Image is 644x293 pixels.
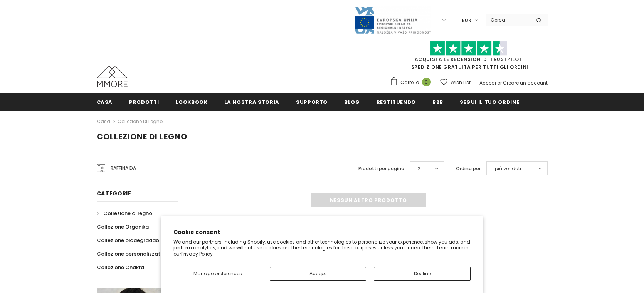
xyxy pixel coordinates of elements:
span: Casa [97,98,113,106]
a: B2B [432,93,443,110]
a: Creare un account [503,80,548,86]
span: 12 [416,165,420,173]
span: Collezione di legno [103,210,152,217]
img: Fidati di Pilot Stars [430,41,507,56]
a: Collezione personalizzata [97,247,164,261]
button: Accept [270,267,367,281]
a: Collezione biodegradabile [97,234,165,247]
span: 0 [422,78,431,86]
p: We and our partners, including Shopify, use cookies and other technologies to personalize your ex... [173,239,471,257]
span: Segui il tuo ordine [460,98,519,106]
span: B2B [432,98,443,106]
span: Collezione personalizzata [97,250,164,257]
img: Javni Razpis [354,6,431,34]
span: Restituendo [377,98,416,106]
span: or [497,80,502,86]
span: Categorie [97,190,131,197]
a: La nostra storia [224,93,279,110]
a: Privacy Policy [181,251,213,257]
a: Collezione Chakra [97,261,144,274]
span: Collezione Organika [97,223,149,230]
span: Prodotti [129,98,159,106]
a: Blog [344,93,360,110]
button: Manage preferences [173,267,262,281]
span: La nostra storia [224,98,279,106]
h2: Cookie consent [173,228,471,236]
span: Wish List [451,79,471,86]
span: Collezione biodegradabile [97,237,165,244]
a: Segui il tuo ordine [460,93,519,110]
a: Carrello 0 [390,77,435,88]
a: Collezione di legno [118,118,163,125]
span: Blog [344,98,360,106]
span: Raffina da [111,164,136,173]
span: Manage preferences [193,270,242,277]
label: Ordina per [456,165,481,173]
span: SPEDIZIONE GRATUITA PER TUTTI GLI ORDINI [390,44,548,70]
a: Restituendo [377,93,416,110]
span: I più venduti [493,165,521,173]
a: Javni Razpis [354,17,431,23]
a: Acquista le recensioni di TrustPilot [415,56,523,63]
img: Casi MMORE [97,66,128,87]
a: Casa [97,117,110,126]
a: Wish List [440,76,471,89]
span: Lookbook [175,98,207,106]
a: Prodotti [129,93,159,110]
a: Lookbook [175,93,207,110]
input: Search Site [486,14,530,25]
span: EUR [462,17,471,24]
label: Prodotti per pagina [358,165,404,173]
button: Decline [374,267,471,281]
span: Collezione Chakra [97,264,144,271]
a: Collezione di legno [97,207,152,220]
span: Carrello [400,79,419,86]
span: supporto [296,98,328,106]
a: Accedi [479,80,496,86]
a: Casa [97,93,113,110]
a: supporto [296,93,328,110]
span: Collezione di legno [97,131,187,142]
a: Collezione Organika [97,220,149,234]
